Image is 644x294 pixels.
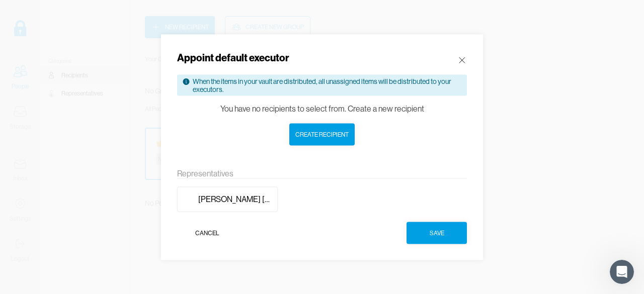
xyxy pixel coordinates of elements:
[430,228,444,238] div: Save
[198,194,272,204] div: [PERSON_NAME] [PERSON_NAME]
[220,104,424,113] div: You have no recipients to select from. Create a new recipient
[177,168,467,178] div: Representatives
[195,228,219,238] div: Cancel
[289,123,355,145] button: Create recipient
[177,50,289,64] div: Appoint default executor
[610,260,634,284] iframe: Intercom live chat
[295,129,349,139] div: Create recipient
[177,222,237,244] button: Cancel
[407,222,467,244] button: Save
[193,77,462,93] div: When the items in your vault are distributed, all unassigned items will be distributed to your ex...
